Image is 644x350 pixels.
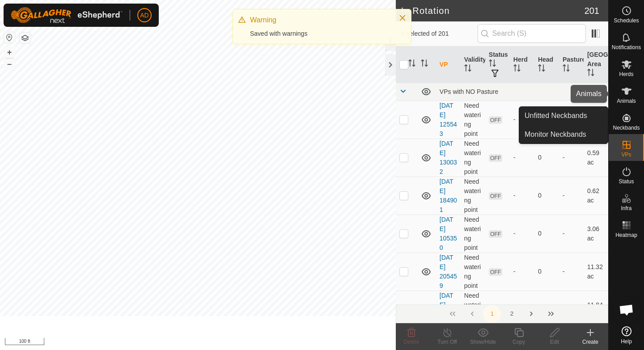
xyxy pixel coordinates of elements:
[4,59,15,69] button: –
[408,61,415,68] p-sorticon: Activate to sort
[513,115,531,124] div: -
[461,177,485,215] td: Need watering point
[510,46,534,83] th: Herd
[534,291,559,329] td: 0
[461,101,485,139] td: Need watering point
[465,338,501,346] div: Show/Hide
[609,323,644,348] a: Help
[489,154,502,162] span: OFF
[534,139,559,177] td: 0
[585,4,599,17] span: 201
[587,70,594,77] p-sorticon: Activate to sort
[436,46,461,83] th: VP
[20,33,30,43] button: Map Layers
[440,178,457,213] a: [DATE] 184901
[489,230,502,238] span: OFF
[584,253,608,291] td: 11.32 ac
[513,191,531,200] div: -
[162,338,196,346] a: Privacy Policy
[584,177,608,215] td: 0.62 ac
[440,292,457,327] a: [DATE] 172722
[559,215,584,253] td: -
[613,125,640,131] span: Neckbands
[4,32,15,43] button: Reset Map
[429,338,465,346] div: Turn Off
[396,12,409,24] button: Close
[485,46,510,83] th: Status
[522,305,540,323] button: Next Page
[4,47,15,58] button: +
[489,61,496,68] p-sorticon: Activate to sort
[534,46,559,83] th: Head
[440,254,457,289] a: [DATE] 205459
[572,338,608,346] div: Create
[513,66,521,73] p-sorticon: Activate to sort
[464,66,471,73] p-sorticon: Activate to sort
[461,139,485,177] td: Need watering point
[559,101,584,139] td: -
[542,305,560,323] button: Last Page
[534,101,559,139] td: 0
[617,98,636,104] span: Animals
[615,232,637,238] span: Heatmap
[11,7,123,23] img: Gallagher Logo
[619,179,634,184] span: Status
[621,206,631,211] span: Infra
[478,24,586,43] input: Search (S)
[559,253,584,291] td: -
[503,305,521,323] button: 2
[489,116,502,124] span: OFF
[440,216,457,251] a: [DATE] 105350
[461,215,485,253] td: Need watering point
[614,18,639,23] span: Schedules
[559,139,584,177] td: -
[440,102,457,137] a: [DATE] 125543
[584,291,608,329] td: 11.84 ac
[525,110,587,121] span: Unfitted Neckbands
[483,305,501,323] button: 1
[404,339,419,345] span: Delete
[513,153,531,162] div: -
[207,338,233,346] a: Contact Us
[501,338,537,346] div: Copy
[489,268,502,276] span: OFF
[250,29,390,38] div: Saved with warnings
[461,46,485,83] th: Validity
[619,72,633,77] span: Herds
[461,291,485,329] td: Need watering point
[534,253,559,291] td: 0
[461,253,485,291] td: Need watering point
[537,338,572,346] div: Edit
[440,140,457,175] a: [DATE] 130032
[559,177,584,215] td: -
[440,88,605,95] div: VPs with NO Pasture
[519,126,608,143] a: Monitor Neckbands
[534,215,559,253] td: 0
[621,152,631,157] span: VPs
[513,229,531,238] div: -
[563,66,570,73] p-sorticon: Activate to sort
[613,296,640,323] a: Open chat
[559,46,584,83] th: Pasture
[525,129,586,140] span: Monitor Neckbands
[421,61,428,68] p-sorticon: Activate to sort
[584,46,608,83] th: [GEOGRAPHIC_DATA] Area
[612,45,641,50] span: Notifications
[584,215,608,253] td: 3.06 ac
[489,192,502,200] span: OFF
[513,267,531,276] div: -
[401,29,478,38] span: 0 selected of 201
[140,11,148,20] span: AD
[250,15,390,25] div: Warning
[534,177,559,215] td: 0
[559,291,584,329] td: -
[584,101,608,139] td: 0.52 ac
[538,66,545,73] p-sorticon: Activate to sort
[519,107,608,125] a: Unfitted Neckbands
[621,339,632,344] span: Help
[584,139,608,177] td: 0.59 ac
[401,5,585,16] h2: In Rotation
